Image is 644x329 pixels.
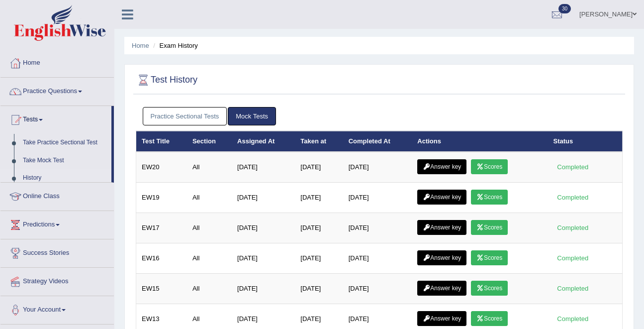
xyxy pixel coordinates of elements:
[417,190,466,205] a: Answer key
[295,213,343,243] td: [DATE]
[0,239,114,264] a: Success Stories
[471,250,508,265] a: Scores
[343,152,412,183] td: [DATE]
[187,183,232,213] td: All
[0,183,114,208] a: Online Class
[232,243,295,274] td: [DATE]
[187,131,232,152] th: Section
[136,274,187,304] td: EW15
[553,283,592,294] div: Completed
[553,192,592,203] div: Completed
[136,213,187,243] td: EW17
[187,152,232,183] td: All
[136,243,187,274] td: EW16
[18,152,111,170] a: Take Mock Test
[187,274,232,304] td: All
[232,183,295,213] td: [DATE]
[187,243,232,274] td: All
[136,183,187,213] td: EW19
[143,107,227,125] a: Practice Sectional Tests
[295,131,343,152] th: Taken at
[0,106,111,131] a: Tests
[471,159,508,174] a: Scores
[18,169,111,187] a: History
[0,268,114,293] a: Strategy Videos
[136,131,187,152] th: Test Title
[232,131,295,152] th: Assigned At
[417,250,466,265] a: Answer key
[343,183,412,213] td: [DATE]
[343,213,412,243] td: [DATE]
[232,213,295,243] td: [DATE]
[0,211,114,236] a: Predictions
[471,220,508,235] a: Scores
[295,243,343,274] td: [DATE]
[471,190,508,205] a: Scores
[471,311,508,326] a: Scores
[132,42,149,49] a: Home
[295,183,343,213] td: [DATE]
[471,281,508,296] a: Scores
[136,152,187,183] td: EW20
[553,253,592,263] div: Completed
[343,243,412,274] td: [DATE]
[232,274,295,304] td: [DATE]
[295,274,343,304] td: [DATE]
[548,131,623,152] th: Status
[417,311,466,326] a: Answer key
[295,152,343,183] td: [DATE]
[417,220,466,235] a: Answer key
[417,281,466,296] a: Answer key
[151,41,198,50] li: Exam History
[343,131,412,152] th: Completed At
[412,131,548,152] th: Actions
[553,162,592,172] div: Completed
[0,49,114,74] a: Home
[136,73,197,88] h2: Test History
[417,159,466,174] a: Answer key
[553,222,592,233] div: Completed
[558,4,571,13] span: 30
[228,107,276,125] a: Mock Tests
[187,213,232,243] td: All
[18,134,111,152] a: Take Practice Sectional Test
[232,152,295,183] td: [DATE]
[0,78,114,103] a: Practice Questions
[0,296,114,321] a: Your Account
[553,314,592,324] div: Completed
[343,274,412,304] td: [DATE]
